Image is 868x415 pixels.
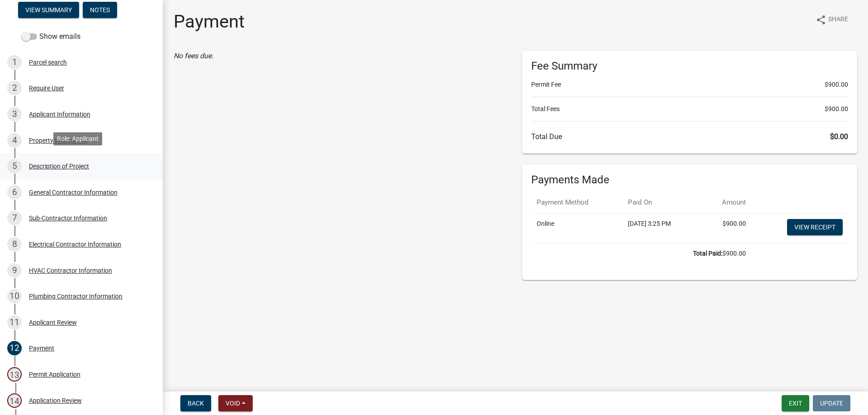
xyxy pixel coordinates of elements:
[820,400,843,407] span: Update
[531,60,848,73] h6: Fee Summary
[29,345,54,351] div: Payment
[218,395,253,411] button: Void
[7,133,22,148] div: 4
[7,367,22,382] div: 13
[7,159,22,173] div: 5
[7,341,22,355] div: 12
[29,397,82,404] div: Application Review
[174,11,245,33] h1: Payment
[7,107,22,121] div: 3
[83,7,117,14] wm-modal-confirm: Notes
[7,315,22,330] div: 11
[29,189,118,196] div: General Contractor Information
[531,80,848,89] li: Permit Fee
[830,132,848,141] span: $0.00
[623,213,701,243] td: [DATE] 3:25 PM
[18,2,79,18] button: View Summary
[7,55,22,70] div: 1
[782,395,809,411] button: Exit
[29,163,89,169] div: Description of Project
[808,11,855,28] button: shareShare
[7,289,22,303] div: 10
[787,219,843,235] a: View receipt
[7,263,22,278] div: 9
[825,104,848,114] span: $900.00
[623,192,701,213] th: Paid On
[531,192,623,213] th: Payment Method
[29,293,123,299] div: Plumbing Contractor Information
[29,111,90,117] div: Applicant Information
[53,132,102,145] div: Role: Applicant
[828,14,848,25] span: Share
[825,80,848,89] span: $900.00
[83,2,117,18] button: Notes
[531,213,623,243] td: Online
[29,319,77,326] div: Applicant Review
[531,132,848,141] h6: Total Due
[22,31,80,42] label: Show emails
[174,51,213,60] i: No fees due.
[29,215,107,221] div: Sub-Contractor Information
[7,211,22,225] div: 7
[29,267,112,274] div: HVAC Contractor Information
[7,393,22,408] div: 14
[18,7,79,14] wm-modal-confirm: Summary
[531,104,848,114] li: Total Fees
[29,59,67,65] div: Parcel search
[180,395,211,411] button: Back
[701,192,751,213] th: Amount
[816,14,826,25] i: share
[693,250,722,257] b: Total Paid:
[29,137,88,144] div: Property Information
[188,400,204,407] span: Back
[226,400,240,407] span: Void
[7,185,22,200] div: 6
[29,371,80,378] div: Permit Application
[29,241,121,247] div: Electrical Contractor Information
[813,395,850,411] button: Update
[29,85,64,91] div: Require User
[7,81,22,95] div: 2
[531,243,751,264] td: $900.00
[531,173,848,187] h6: Payments Made
[7,237,22,252] div: 8
[701,213,751,243] td: $900.00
